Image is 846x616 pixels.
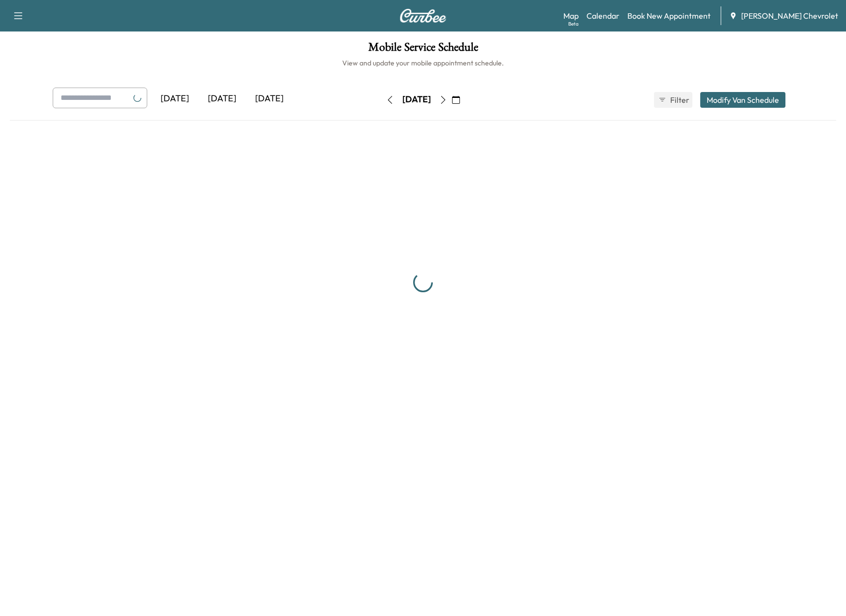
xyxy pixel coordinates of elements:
[741,10,838,22] span: [PERSON_NAME] Chevrolet
[198,88,246,110] div: [DATE]
[586,10,619,22] a: Calendar
[399,9,447,23] img: Curbee Logo
[700,92,785,108] button: Modify Van Schedule
[10,58,836,68] h6: View and update your mobile appointment schedule.
[151,88,198,110] div: [DATE]
[568,20,579,28] div: Beta
[654,92,692,108] button: Filter
[246,88,293,110] div: [DATE]
[627,10,711,22] a: Book New Appointment
[10,41,836,58] h1: Mobile Service Schedule
[402,93,431,106] div: [DATE]
[670,94,688,106] span: Filter
[563,10,579,22] a: MapBeta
